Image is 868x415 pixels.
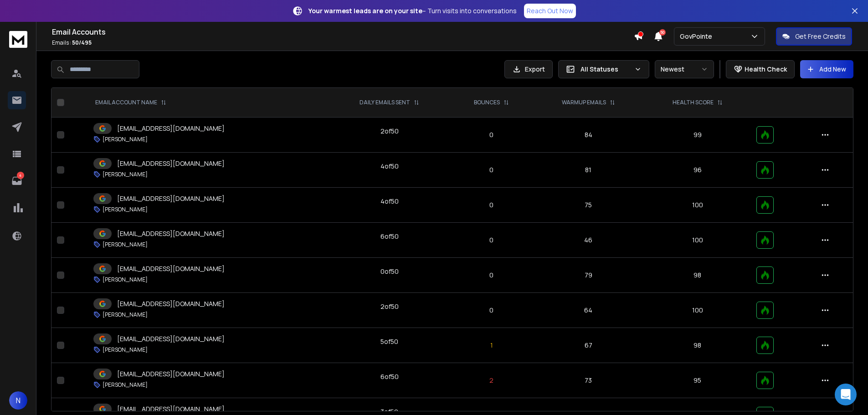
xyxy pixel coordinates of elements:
p: 0 [456,306,527,315]
td: 100 [644,223,751,258]
p: [EMAIL_ADDRESS][DOMAIN_NAME] [117,299,225,308]
td: 100 [644,188,751,223]
p: [EMAIL_ADDRESS][DOMAIN_NAME] [117,369,225,379]
td: 84 [532,118,644,153]
div: 0 of 50 [380,267,399,276]
p: 0 [456,165,527,174]
button: N [9,391,27,410]
button: Newest [655,60,714,78]
p: [PERSON_NAME] [103,381,148,389]
div: 6 of 50 [380,372,399,381]
p: 0 [456,271,527,280]
td: 98 [644,258,751,293]
td: 81 [532,153,644,188]
td: 46 [532,223,644,258]
p: BOUNCES [474,99,500,106]
p: [EMAIL_ADDRESS][DOMAIN_NAME] [117,334,225,343]
a: Reach Out Now [524,4,576,18]
p: [EMAIL_ADDRESS][DOMAIN_NAME] [117,124,225,133]
p: Health Check [745,65,787,74]
p: [PERSON_NAME] [103,136,148,143]
p: [EMAIL_ADDRESS][DOMAIN_NAME] [117,159,225,168]
strong: Your warmest leads are on your site [308,6,422,15]
a: 4 [8,172,26,190]
button: Export [504,60,553,78]
div: 4 of 50 [380,162,399,171]
p: – Turn visits into conversations [308,6,517,15]
td: 98 [644,328,751,363]
h1: Email Accounts [52,26,634,37]
td: 79 [532,258,644,293]
button: Get Free Credits [776,27,852,46]
div: 6 of 50 [380,232,399,241]
p: [EMAIL_ADDRESS][DOMAIN_NAME] [117,405,225,414]
p: [PERSON_NAME] [103,311,148,318]
td: 96 [644,153,751,188]
td: 67 [532,328,644,363]
p: Emails : [52,39,634,46]
button: Add New [800,60,853,78]
td: 99 [644,118,751,153]
td: 95 [644,363,751,398]
p: 0 [456,236,527,245]
td: 75 [532,188,644,223]
p: [EMAIL_ADDRESS][DOMAIN_NAME] [117,264,225,273]
p: Get Free Credits [795,32,846,41]
p: GovPointe [680,32,716,41]
p: 0 [456,200,527,210]
p: [EMAIL_ADDRESS][DOMAIN_NAME] [117,194,225,203]
div: 4 of 50 [380,197,399,206]
p: [EMAIL_ADDRESS][DOMAIN_NAME] [117,229,225,238]
p: [PERSON_NAME] [103,241,148,248]
div: 2 of 50 [380,302,399,311]
p: All Statuses [580,65,631,74]
p: 0 [456,130,527,139]
img: logo [9,31,27,48]
p: 1 [456,341,527,350]
td: 100 [644,293,751,328]
p: 2 [456,376,527,385]
p: [PERSON_NAME] [103,346,148,354]
div: Open Intercom Messenger [835,384,857,405]
td: 73 [532,363,644,398]
p: WARMUP EMAILS [562,99,606,106]
p: HEALTH SCORE [673,99,714,106]
p: [PERSON_NAME] [103,276,148,283]
div: 2 of 50 [380,127,399,136]
p: [PERSON_NAME] [103,206,148,213]
p: Reach Out Now [527,6,573,15]
button: Health Check [726,60,795,78]
span: 50 / 495 [72,39,92,46]
div: EMAIL ACCOUNT NAME [95,99,166,106]
p: [PERSON_NAME] [103,171,148,178]
p: DAILY EMAILS SENT [360,99,410,106]
div: 5 of 50 [380,337,398,346]
td: 64 [532,293,644,328]
p: 4 [17,172,24,179]
span: 50 [659,29,666,36]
